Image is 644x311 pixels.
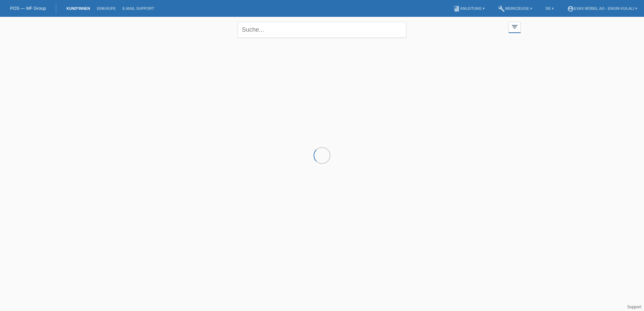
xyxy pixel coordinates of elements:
a: E-Mail Support [119,6,158,10]
a: Support [627,305,641,309]
input: Suche... [238,22,406,38]
a: bookAnleitung ▾ [450,6,488,10]
a: DE ▾ [542,6,557,10]
a: Kund*innen [63,6,93,10]
a: Einkäufe [93,6,119,10]
i: filter_list [511,23,518,31]
a: account_circleEVAX Möbel AG - Engin Kulali ▾ [564,6,641,10]
a: buildWerkzeuge ▾ [495,6,536,10]
i: build [498,5,505,12]
i: account_circle [567,5,574,12]
a: POS — MF Group [10,6,46,11]
i: book [453,5,460,12]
